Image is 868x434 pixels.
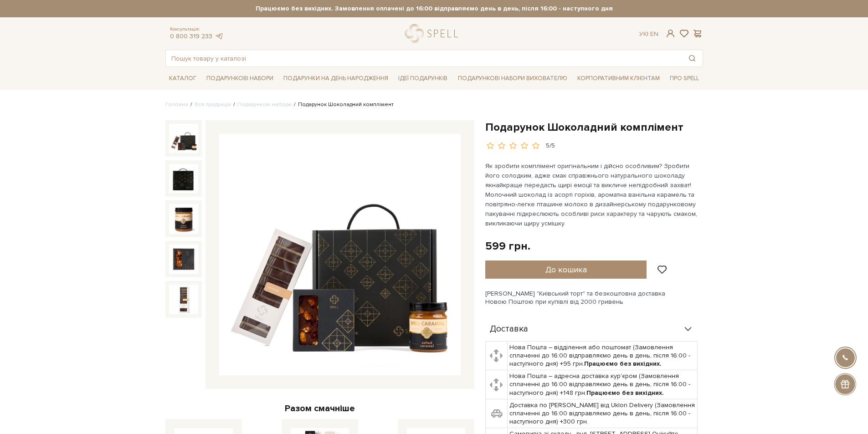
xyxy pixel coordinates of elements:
[169,285,198,314] img: Подарунок Шоколадний комплімент
[169,124,198,153] img: Подарунок Шоколадний комплімент
[166,50,682,66] input: Пошук товару у каталозі
[584,360,662,368] b: Працюємо без вихідних.
[490,325,528,333] span: Доставка
[682,50,703,66] button: Пошук товару у каталозі
[292,101,394,109] li: Подарунок Шоколадний комплімент
[280,71,392,86] a: Подарунки на День народження
[508,341,698,370] td: Нова Пошта – відділення або поштомат (Замовлення сплаченні до 16:00 відправляємо день в день, піс...
[545,265,587,275] span: До кошика
[395,71,451,86] a: Ідеї подарунків
[169,245,198,274] img: Подарунок Шоколадний комплімент
[170,26,224,32] span: Консультація:
[574,71,663,86] a: Корпоративним клієнтам
[195,101,231,108] a: Вся продукція
[165,101,188,108] a: Головна
[485,239,530,253] div: 599 грн.
[215,32,224,40] a: telegram
[586,389,664,397] b: Працюємо без вихідних.
[508,399,698,428] td: Доставка по [PERSON_NAME] від Uklon Delivery (Замовлення сплаченні до 16:00 відправляємо день в д...
[203,71,277,86] a: Подарункові набори
[485,290,703,306] div: [PERSON_NAME] "Київський торт" та безкоштовна доставка Новою Поштою при купівлі від 2000 гривень
[170,32,212,40] a: 0 800 319 233
[169,164,198,193] img: Подарунок Шоколадний комплімент
[165,403,474,414] div: Разом смачніше
[169,204,198,233] img: Подарунок Шоколадний комплімент
[219,134,461,375] img: Подарунок Шоколадний комплімент
[237,101,292,108] a: Подарункові набори
[165,5,703,13] strong: Працюємо без вихідних. Замовлення оплачені до 16:00 відправляємо день в день, після 16:00 - насту...
[666,71,703,86] a: Про Spell
[165,71,200,86] a: Каталог
[639,30,658,38] div: Ук
[650,30,658,38] a: En
[405,24,462,43] a: logo
[546,142,555,150] div: 5/5
[454,71,571,86] a: Подарункові набори вихователю
[485,260,647,279] button: До кошика
[647,30,648,38] span: |
[485,120,703,134] h1: Подарунок Шоколадний комплімент
[485,161,699,228] p: Як зробити комплімент оригінальним і дійсно особливим? Зробити його солодким, адже смак справжньо...
[508,370,698,399] td: Нова Пошта – адресна доставка кур'єром (Замовлення сплаченні до 16:00 відправляємо день в день, п...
